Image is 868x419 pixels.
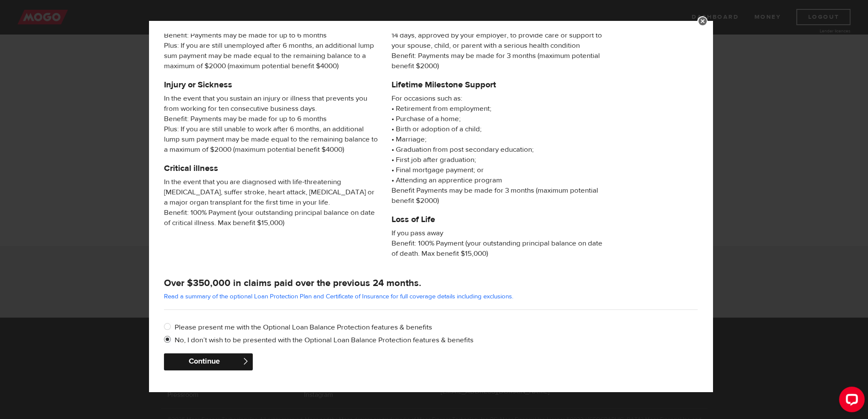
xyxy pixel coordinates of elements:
h5: Lifetime Milestone Support [392,80,606,90]
span: In the event that you sustain an injury or illness that prevents you from working for ten consecu... [164,93,379,155]
p: • Retirement from employment; • Purchase of a home; • Birth or adoption of a child; • Marriage; •... [392,93,606,206]
iframe: LiveChat chat widget [832,383,868,419]
span: If you pass away Benefit: 100% Payment (your outstanding principal balance on date of death. Max ... [392,228,606,259]
span: For occasions such as: [392,93,606,104]
input: No, I don’t wish to be presented with the Optional Loan Balance Protection features & benefits [164,335,175,346]
span:  [242,358,249,365]
input: Please present me with the Optional Loan Balance Protection features & benefits [164,322,175,333]
label: No, I don’t wish to be presented with the Optional Loan Balance Protection features & benefits [175,335,698,345]
h5: Loss of Life [392,214,606,225]
button: Continue [164,353,253,370]
a: Read a summary of the optional Loan Protection Plan and Certificate of Insurance for full coverag... [164,292,513,301]
span: An unpaid leave of absence from your employment for more than 14 days, approved by your employer,... [392,20,606,71]
h5: Critical illness [164,163,379,173]
label: Please present me with the Optional Loan Balance Protection features & benefits [175,322,698,332]
h5: Injury or Sickness [164,80,379,90]
h4: Over $350,000 in claims paid over the previous 24 months. [164,277,698,289]
span: In the event that you are diagnosed with life-threatening [MEDICAL_DATA], suffer stroke, heart at... [164,177,379,228]
span: If you are Laid Off Without Cause Benefit: Payments may be made for up to 6 months Plus: If you a... [164,20,379,71]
